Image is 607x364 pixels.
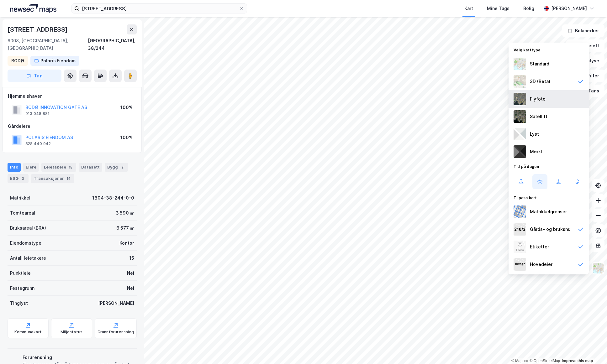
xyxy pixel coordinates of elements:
[119,164,125,170] div: 2
[8,24,69,34] div: [STREET_ADDRESS]
[98,330,134,335] div: Grunnforurensning
[8,70,61,82] button: Tag
[23,354,134,361] div: Forurensning
[98,299,134,307] div: [PERSON_NAME]
[530,226,570,233] div: Gårds- og bruksnr.
[10,194,30,202] div: Matrikkel
[566,39,604,52] button: Datasett
[514,58,526,70] img: Z
[10,299,28,307] div: Tinglyst
[509,160,589,172] div: Tid på dagen
[487,5,509,12] div: Mine Tags
[40,57,76,65] div: Polaris Eiendom
[10,239,41,247] div: Eiendomstype
[31,174,74,183] div: Transaksjoner
[41,163,76,172] div: Leietakere
[509,44,589,55] div: Velg karttype
[120,134,133,141] div: 100%
[514,110,526,123] img: 9k=
[25,141,51,146] div: 828 440 942
[514,258,526,271] img: majorOwner.b5e170eddb5c04bfeeff.jpeg
[576,334,607,364] iframe: Chat Widget
[514,75,526,88] img: Z
[10,284,34,292] div: Festegrunn
[119,239,134,247] div: Kontor
[65,175,72,182] div: 14
[116,209,134,217] div: 3 590 ㎡
[20,175,26,182] div: 3
[514,241,526,253] img: Z
[88,37,137,52] div: [GEOGRAPHIC_DATA], 38/244
[10,4,56,13] img: logo.a4113a55bc3d86da70a041830d287a7e.svg
[25,111,50,116] div: 913 048 881
[530,243,549,251] div: Etiketter
[530,95,546,103] div: Flyfoto
[523,5,534,12] div: Bolig
[514,145,526,158] img: nCdM7BzjoCAAAAAElFTkSuQmCC
[514,223,526,236] img: cadastreKeys.547ab17ec502f5a4ef2b.jpeg
[562,24,604,37] button: Bokmerker
[530,113,547,120] div: Satellitt
[574,70,604,82] button: Filter
[530,359,560,363] a: OpenStreetMap
[514,93,526,105] img: Z
[10,254,46,262] div: Antall leietakere
[509,192,589,203] div: Tilpass kart
[551,5,587,12] div: [PERSON_NAME]
[530,208,567,216] div: Matrikkelgrenser
[464,5,473,12] div: Kart
[8,37,88,52] div: 8008, [GEOGRAPHIC_DATA], [GEOGRAPHIC_DATA]
[10,269,31,277] div: Punktleie
[92,194,134,202] div: 1804-38-244-0-0
[105,163,128,172] div: Bygg
[67,164,74,170] div: 15
[530,60,549,68] div: Standard
[79,163,102,172] div: Datasett
[10,209,35,217] div: Tomteareal
[79,4,239,13] input: Søk på adresse, matrikkel, gårdeiere, leietakere eller personer
[530,261,552,268] div: Hovedeier
[511,359,529,363] a: Mapbox
[8,174,29,183] div: ESG
[23,163,39,172] div: Eiere
[127,269,134,277] div: Nei
[8,122,136,130] div: Gårdeiere
[8,163,21,172] div: Info
[11,57,24,65] div: BODØ
[61,330,82,335] div: Miljøstatus
[530,130,539,138] div: Lyst
[576,334,607,364] div: Kontrollprogram for chat
[127,284,134,292] div: Nei
[120,104,133,111] div: 100%
[116,224,134,232] div: 6 577 ㎡
[562,359,593,363] a: Improve this map
[592,262,604,274] img: Z
[530,148,543,155] div: Mørkt
[129,254,134,262] div: 15
[514,205,526,218] img: cadastreBorders.cfe08de4b5ddd52a10de.jpeg
[514,128,526,140] img: luj3wr1y2y3+OchiMxRmMxRlscgabnMEmZ7DJGWxyBpucwSZnsMkZbHIGm5zBJmewyRlscgabnMEmZ7DJGWxyBpucwSZnsMkZ...
[10,224,46,232] div: Bruksareal (BRA)
[8,92,136,100] div: Hjemmelshaver
[530,78,550,85] div: 3D (Beta)
[14,330,42,335] div: Kommunekart
[575,85,604,97] button: Tags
